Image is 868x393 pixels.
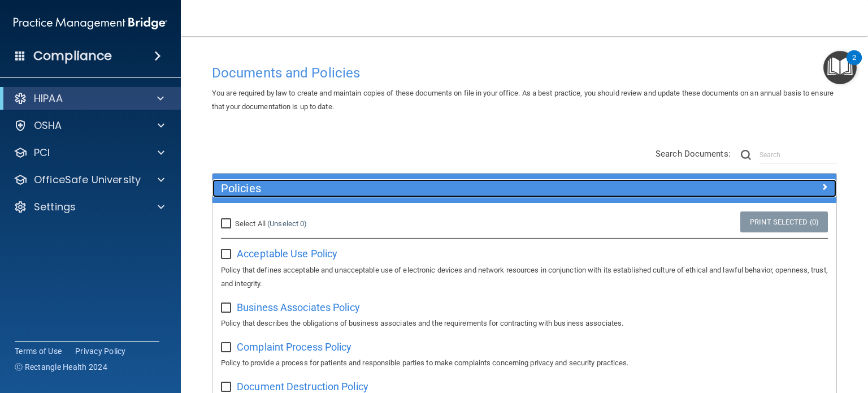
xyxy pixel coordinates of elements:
a: HIPAA [14,92,164,105]
span: Acceptable Use Policy [237,248,337,260]
p: HIPAA [34,92,63,105]
p: Policy that describes the obligations of business associates and the requirements for contracting... [221,317,828,330]
p: PCI [34,146,50,159]
p: OSHA [34,119,62,132]
div: 2 [852,58,856,72]
p: Settings [34,200,76,214]
a: Terms of Use [15,346,62,357]
span: Business Associates Policy [237,301,360,313]
span: Select All [235,219,266,228]
span: Search Documents: [656,149,731,159]
h4: Compliance [33,48,112,64]
a: OSHA [14,119,164,132]
a: PCI [14,146,164,159]
a: Settings [14,200,164,214]
span: Document Destruction Policy [237,381,368,392]
h4: Documents and Policies [212,66,837,80]
span: Complaint Process Policy [237,341,351,353]
img: ic-search.3b580494.png [741,150,751,160]
a: (Unselect 0) [267,219,307,228]
input: Select All (Unselect 0) [221,219,234,228]
a: Policies [221,179,828,197]
h5: Policies [221,182,672,195]
a: OfficeSafe University [14,173,164,187]
p: Policy to provide a process for patients and responsible parties to make complaints concerning pr... [221,356,828,370]
button: Open Resource Center, 2 new notifications [823,51,857,84]
span: You are required by law to create and maintain copies of these documents on file in your office. ... [212,89,834,111]
a: Privacy Policy [75,346,126,357]
a: Print Selected (0) [740,211,828,232]
p: Policy that defines acceptable and unacceptable use of electronic devices and network resources i... [221,264,828,291]
img: PMB logo [14,12,167,34]
span: Ⓒ Rectangle Health 2024 [15,361,107,373]
input: Search [759,146,837,163]
p: OfficeSafe University [34,173,141,187]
